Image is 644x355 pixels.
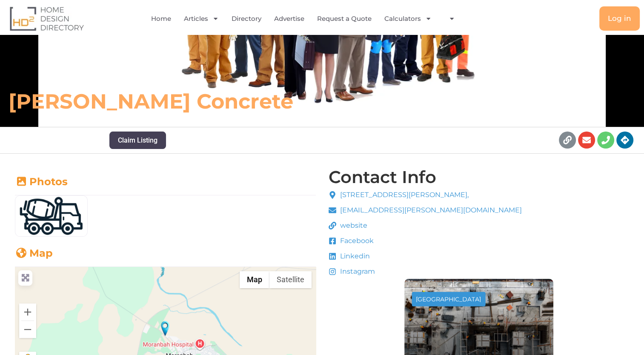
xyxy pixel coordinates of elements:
button: Zoom in [19,303,36,321]
span: [STREET_ADDRESS][PERSON_NAME], [338,190,469,200]
button: Show street map [240,271,269,288]
a: Photos [15,175,68,188]
span: website [338,220,367,231]
div: [GEOGRAPHIC_DATA] [416,296,481,302]
span: [EMAIL_ADDRESS][PERSON_NAME][DOMAIN_NAME] [338,205,522,215]
a: Log in [599,6,640,31]
img: Concrete_truck [15,196,87,236]
span: Linkedin [338,251,370,261]
button: Claim Listing [109,132,166,149]
a: Home [151,9,171,29]
button: Show satellite imagery [269,271,312,288]
a: Calculators [384,9,432,29]
span: Log in [608,15,631,22]
div: Neil Mansell Concrete [161,321,169,336]
a: Articles [184,9,219,29]
a: Directory [232,9,261,29]
a: Map [15,247,53,259]
button: Zoom out [19,321,36,338]
a: [EMAIL_ADDRESS][PERSON_NAME][DOMAIN_NAME] [329,205,522,215]
span: Facebook [338,236,374,246]
h4: Contact Info [329,169,436,186]
span: Instagram [338,266,375,277]
a: website [329,220,522,231]
a: Advertise [274,9,304,29]
a: Request a Quote [317,9,372,29]
h6: [PERSON_NAME] Concrete [9,89,447,114]
nav: Menu [132,9,481,29]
